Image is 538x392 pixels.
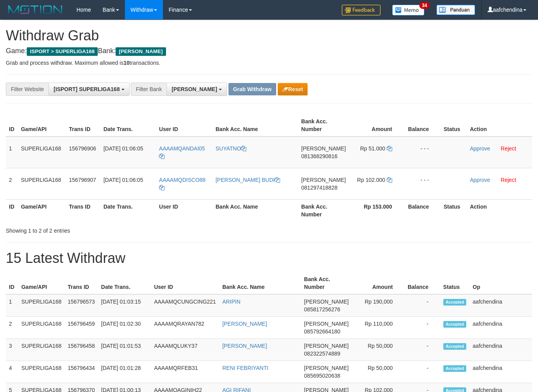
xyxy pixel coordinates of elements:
[6,250,532,266] h1: 15 Latest Withdraw
[159,177,206,183] span: AAAAMQDISCO88
[6,168,18,199] td: 2
[64,272,98,294] th: Trans ID
[470,272,532,294] th: Op
[6,339,18,361] td: 3
[159,145,205,159] a: AAAAMQANDAI05
[419,2,430,9] span: 34
[352,339,405,361] td: Rp 50,000
[352,272,405,294] th: Amount
[156,114,213,136] th: User ID
[66,114,100,136] th: Trans ID
[443,321,467,328] span: Accepted
[405,317,440,339] td: -
[501,145,516,152] a: Reject
[352,317,405,339] td: Rp 110,000
[131,83,166,96] div: Filter Bank
[156,199,213,221] th: User ID
[213,199,298,221] th: Bank Acc. Name
[352,294,405,317] td: Rp 190,000
[6,317,18,339] td: 2
[6,294,18,317] td: 1
[222,343,267,349] a: [PERSON_NAME]
[441,114,467,136] th: Status
[151,317,219,339] td: AAAAMQRAYAN782
[387,177,392,183] a: Copy 102000 to clipboard
[387,145,392,152] a: Copy 51000 to clipboard
[100,114,156,136] th: Date Trans.
[405,272,440,294] th: Balance
[352,361,405,383] td: Rp 50,000
[219,272,301,294] th: Bank Acc. Name
[301,145,346,152] span: [PERSON_NAME]
[151,272,219,294] th: User ID
[405,361,440,383] td: -
[304,321,349,327] span: [PERSON_NAME]
[6,136,18,168] td: 1
[27,47,98,56] span: ISPORT > SUPERLIGA168
[100,199,156,221] th: Date Trans.
[470,145,490,152] a: Approve
[443,365,467,372] span: Accepted
[159,145,205,152] span: AAAAMQANDAI05
[392,5,425,16] img: Button%20Memo.svg
[18,317,65,339] td: SUPERLIGA168
[470,294,532,317] td: aafchendina
[304,306,340,313] span: Copy 085817256276 to clipboard
[440,272,470,294] th: Status
[6,83,48,96] div: Filter Website
[304,351,340,357] span: Copy 082322574889 to clipboard
[18,294,65,317] td: SUPERLIGA168
[171,86,217,92] span: [PERSON_NAME]
[98,361,151,383] td: [DATE] 01:01:28
[116,47,166,56] span: [PERSON_NAME]
[304,365,349,371] span: [PERSON_NAME]
[357,177,385,183] span: Rp 102.000
[6,224,218,235] div: Showing 1 to 2 of 2 entries
[222,365,268,371] a: RENI FEBRIYANTI
[404,168,441,199] td: - - -
[278,83,308,95] button: Reset
[304,299,349,305] span: [PERSON_NAME]
[213,114,298,136] th: Bank Acc. Name
[222,299,240,305] a: ARIPIN
[467,114,532,136] th: Action
[64,317,98,339] td: 156796459
[64,339,98,361] td: 156796458
[501,177,516,183] a: Reject
[18,361,65,383] td: SUPERLIGA168
[443,343,467,350] span: Accepted
[301,272,352,294] th: Bank Acc. Number
[54,86,119,92] span: [ISPORT] SUPERLIGA168
[18,339,65,361] td: SUPERLIGA168
[151,339,219,361] td: AAAAMQLUKY37
[64,294,98,317] td: 156796573
[470,339,532,361] td: aafchendina
[342,5,381,16] img: Feedback.jpg
[441,199,467,221] th: Status
[98,317,151,339] td: [DATE] 01:02:30
[470,361,532,383] td: aafchendina
[404,136,441,168] td: - - -
[6,47,532,55] h4: Game: Bank:
[6,28,532,43] h1: Withdraw Grab
[18,272,65,294] th: Game/API
[404,199,441,221] th: Balance
[18,168,66,199] td: SUPERLIGA168
[304,373,340,379] span: Copy 085695020638 to clipboard
[6,361,18,383] td: 4
[18,199,66,221] th: Game/API
[6,4,65,16] img: MOTION_logo.png
[159,177,206,191] a: AAAAMQDISCO88
[304,328,340,335] span: Copy 085792664180 to clipboard
[467,199,532,221] th: Action
[18,136,66,168] td: SUPERLIGA168
[104,177,143,183] span: [DATE] 01:06:05
[48,83,129,96] button: [ISPORT] SUPERLIGA168
[6,199,18,221] th: ID
[405,339,440,361] td: -
[222,321,267,327] a: [PERSON_NAME]
[404,114,441,136] th: Balance
[6,272,18,294] th: ID
[18,114,66,136] th: Game/API
[443,299,467,306] span: Accepted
